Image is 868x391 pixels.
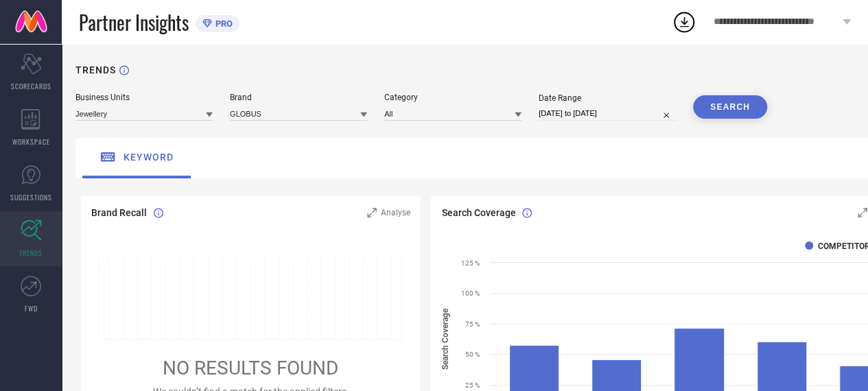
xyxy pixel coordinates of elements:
text: 100 % [461,289,480,297]
span: keyword [124,152,174,163]
svg: Zoom [367,208,377,217]
span: WORKSPACE [12,137,50,147]
span: SCORECARDS [11,81,51,91]
tspan: Search Coverage [441,308,450,370]
span: SUGGESTIONS [10,192,52,202]
span: FWD [25,303,38,313]
span: TRENDS [19,248,43,258]
svg: Zoom [858,208,867,217]
text: 25 % [465,381,480,389]
div: Open download list [672,10,696,34]
span: NO RESULTS FOUND [163,357,338,379]
span: Brand Recall [91,207,147,218]
div: Business Units [75,93,213,102]
span: Search Coverage [441,207,515,218]
div: Category [384,93,521,102]
h1: TRENDS [75,64,116,75]
input: Select date range [539,106,676,121]
button: SEARCH [693,95,767,119]
span: Partner Insights [79,8,189,36]
div: Date Range [539,93,676,103]
span: PRO [212,19,233,29]
span: Analyse [380,208,410,217]
text: 125 % [461,259,480,267]
text: 50 % [465,351,480,358]
div: Brand [230,93,367,102]
text: 75 % [465,320,480,328]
